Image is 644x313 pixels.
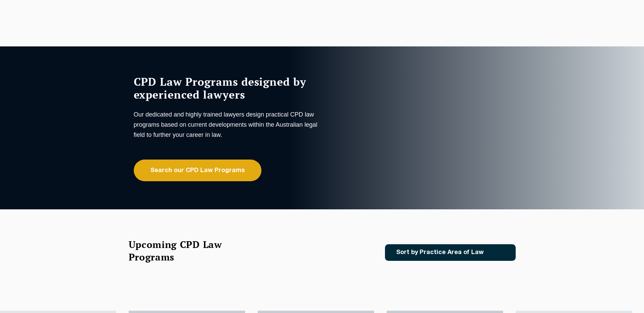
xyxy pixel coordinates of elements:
h2: Upcoming CPD Law Programs [129,238,239,263]
h1: CPD Law Programs designed by experienced lawyers [134,75,320,101]
a: Search our CPD Law Programs [134,160,261,181]
p: Our dedicated and highly trained lawyers design practical CPD law programs based on current devel... [134,109,320,140]
a: Sort by Practice Area of Law [385,244,516,261]
img: Icon [495,250,502,255]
